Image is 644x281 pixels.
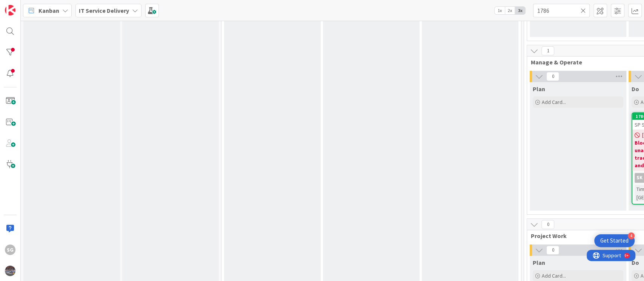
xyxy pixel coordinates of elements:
span: 1 [541,46,554,55]
span: 0 [546,72,559,81]
div: 4 [628,232,635,239]
span: 0 [541,220,554,229]
div: Get Started [600,237,629,244]
span: Add Card... [542,272,566,279]
span: 3x [515,7,525,14]
span: Support [16,1,34,10]
span: 1x [495,7,505,14]
input: Quick Filter... [533,4,590,17]
img: avatar [5,266,15,276]
div: Open Get Started checklist, remaining modules: 4 [594,234,635,247]
span: Plan [533,85,545,93]
span: 2x [505,7,515,14]
span: 0 [546,246,559,255]
span: Plan [533,259,545,266]
div: sg [5,244,15,255]
img: Visit kanbanzone.com [5,5,15,15]
b: IT Service Delivery [79,7,129,14]
div: 9+ [38,3,42,9]
span: Do [632,85,639,93]
span: Do [632,259,639,266]
span: Add Card... [542,99,566,105]
span: Kanban [38,6,59,15]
